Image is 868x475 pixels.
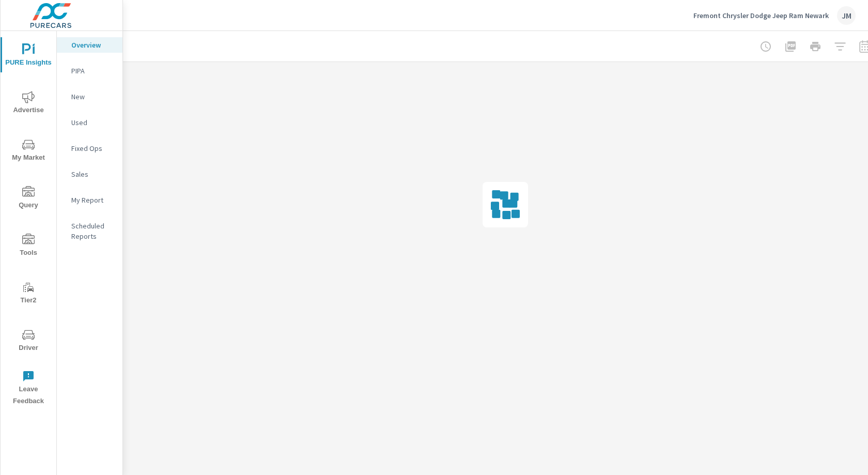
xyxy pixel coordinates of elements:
p: Fremont Chrysler Dodge Jeep Ram Newark [693,11,829,20]
p: Used [71,117,114,128]
span: Tools [4,234,53,259]
div: My Report [57,192,122,208]
span: Driver [4,329,53,354]
p: Fixed Ops [71,143,114,154]
div: Overview [57,37,122,53]
p: New [71,91,114,102]
div: PIPA [57,63,122,79]
div: nav menu [1,31,56,411]
div: Fixed Ops [57,141,122,156]
div: New [57,89,122,104]
span: Query [4,186,53,211]
div: Used [57,115,122,130]
p: Overview [71,40,114,50]
span: My Market [4,139,53,164]
div: JM [837,6,856,25]
span: Advertise [4,91,53,116]
span: Leave Feedback [4,370,53,407]
p: PIPA [71,66,114,76]
p: Scheduled Reports [71,221,114,241]
span: PURE Insights [4,43,53,69]
span: Tier2 [4,281,53,307]
p: Sales [71,169,114,179]
p: My Report [71,195,114,205]
div: Sales [57,166,122,182]
div: Scheduled Reports [57,218,122,244]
